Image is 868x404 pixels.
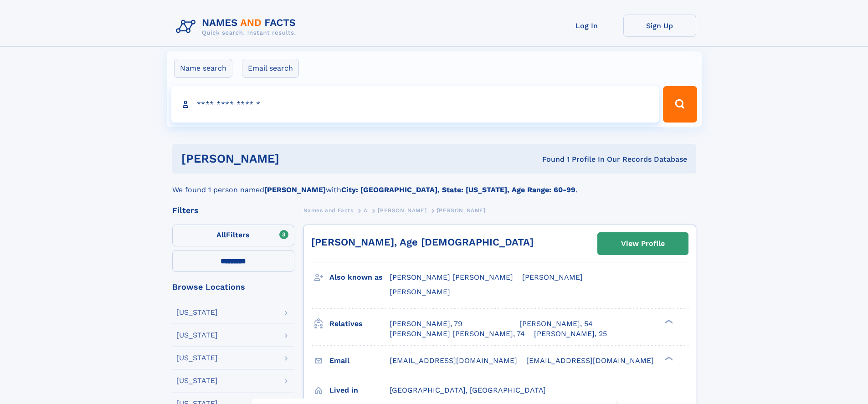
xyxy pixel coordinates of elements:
span: All [216,230,226,239]
label: Name search [174,59,232,78]
a: [PERSON_NAME], 79 [390,319,462,329]
label: Email search [242,59,299,78]
a: Names and Facts [303,205,354,216]
a: Log In [550,15,623,37]
b: [PERSON_NAME] [264,185,326,194]
a: [PERSON_NAME] [PERSON_NAME], 74 [390,329,525,339]
div: [US_STATE] [176,309,218,316]
b: City: [GEOGRAPHIC_DATA], State: [US_STATE], Age Range: 60-99 [341,185,575,194]
span: [EMAIL_ADDRESS][DOMAIN_NAME] [526,356,654,365]
span: [EMAIL_ADDRESS][DOMAIN_NAME] [390,356,517,365]
h3: Also known as [329,270,390,285]
span: [GEOGRAPHIC_DATA], [GEOGRAPHIC_DATA] [390,386,546,394]
div: ❯ [663,355,673,361]
div: [US_STATE] [176,377,218,384]
a: View Profile [598,233,688,255]
div: [US_STATE] [176,354,218,362]
div: View Profile [621,233,665,254]
span: [PERSON_NAME] [437,207,486,214]
a: [PERSON_NAME], 54 [519,319,593,329]
span: [PERSON_NAME] [378,207,426,214]
h1: [PERSON_NAME] [181,153,411,164]
input: search input [171,86,659,123]
div: Found 1 Profile In Our Records Database [411,154,687,164]
span: A [364,207,368,214]
label: Filters [172,225,294,246]
h3: Lived in [329,383,390,398]
a: Sign Up [623,15,696,37]
img: Logo Names and Facts [172,15,303,39]
span: [PERSON_NAME] [PERSON_NAME] [390,273,513,281]
button: Search Button [663,86,697,123]
h3: Relatives [329,316,390,332]
span: [PERSON_NAME] [390,287,450,296]
a: [PERSON_NAME], Age [DEMOGRAPHIC_DATA] [311,236,534,248]
div: Filters [172,206,294,215]
div: We found 1 person named with . [172,174,696,195]
span: [PERSON_NAME] [522,273,583,281]
div: Browse Locations [172,283,294,291]
a: A [364,205,368,216]
h3: Email [329,353,390,368]
div: ❯ [663,318,673,324]
div: [US_STATE] [176,332,218,339]
a: [PERSON_NAME], 25 [534,329,607,339]
a: [PERSON_NAME] [378,205,426,216]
